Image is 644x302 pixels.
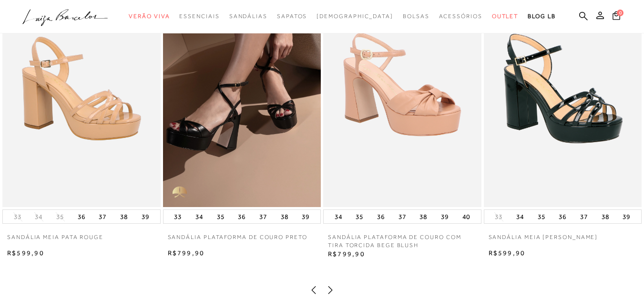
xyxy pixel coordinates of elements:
a: noSubCategoriesText [317,8,393,25]
span: 0 [617,10,624,16]
span: R$799,90 [168,249,205,257]
span: R$599,90 [489,249,526,257]
button: 39 [438,210,451,223]
a: SANDÁLIA MEIA [PERSON_NAME] [484,233,603,249]
button: 35 [353,210,366,223]
a: SANDÁLIA PLATAFORMA DE COURO PRETO [163,233,312,249]
button: 38 [278,210,291,223]
button: 33 [492,212,505,221]
span: Verão Viva [129,13,170,20]
a: SANDÁLIA PLATAFORMA DE COURO COM TIRA TORCIDA BEGE BLUSH [323,233,481,250]
a: categoryNavScreenReaderText [277,8,307,25]
button: 39 [620,210,633,223]
button: 38 [599,210,612,223]
button: 36 [235,210,248,223]
button: 37 [577,210,591,223]
span: Acessórios [439,13,482,20]
button: 36 [374,210,388,223]
button: 34 [332,210,345,223]
a: categoryNavScreenReaderText [179,8,219,25]
a: categoryNavScreenReaderText [403,8,429,25]
span: Sapatos [277,13,307,20]
button: 0 [610,10,623,23]
button: 39 [299,210,312,223]
button: 36 [556,210,569,223]
a: categoryNavScreenReaderText [492,8,519,25]
a: categoryNavScreenReaderText [229,8,267,25]
span: Sandálias [229,13,267,20]
button: 35 [535,210,548,223]
a: categoryNavScreenReaderText [129,8,170,25]
button: 35 [214,210,227,223]
span: Bolsas [403,13,429,20]
button: 34 [513,210,527,223]
button: 34 [32,212,45,221]
span: R$599,90 [7,249,44,257]
button: 40 [460,210,473,223]
button: 33 [11,212,24,221]
button: 35 [53,212,67,221]
button: 34 [193,210,206,223]
span: Essenciais [179,13,219,20]
a: categoryNavScreenReaderText [439,8,482,25]
button: 33 [171,210,184,223]
span: Outlet [492,13,519,20]
span: R$799,90 [328,250,365,258]
button: 37 [256,210,270,223]
button: 38 [417,210,430,223]
span: BLOG LB [528,13,555,20]
button: 37 [96,210,109,223]
button: 37 [396,210,409,223]
span: [DEMOGRAPHIC_DATA] [317,13,393,20]
img: golden_caliandra_v6.png [163,178,196,207]
button: 38 [117,210,131,223]
a: SANDÁLIA MEIA PATA ROUGE [2,233,108,249]
a: BLOG LB [528,8,555,25]
button: 39 [139,210,152,223]
button: 36 [75,210,88,223]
